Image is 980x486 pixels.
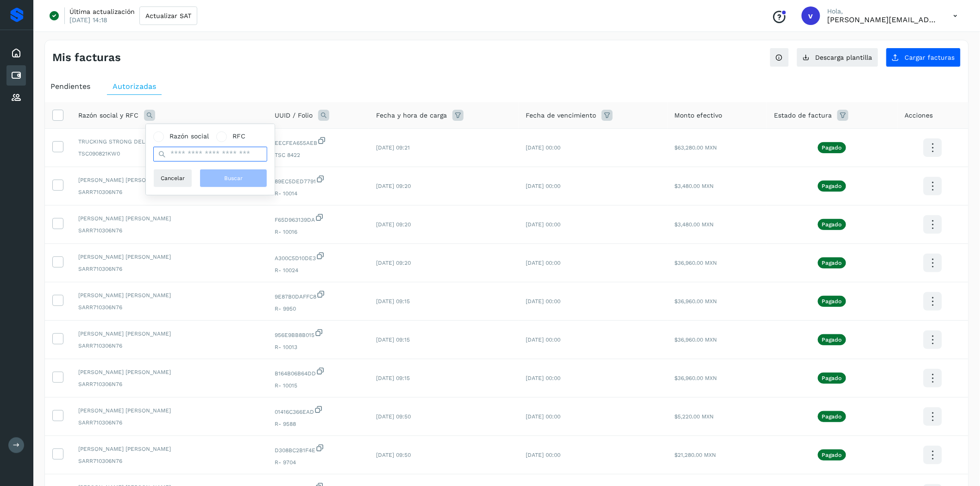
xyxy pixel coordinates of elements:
[275,290,361,301] span: 9E87B0DAFFC8
[526,183,560,189] span: [DATE] 00:00
[78,111,138,120] span: Razón social y RFC
[113,82,156,91] span: Autorizadas
[822,260,842,266] p: Pagado
[675,336,717,343] span: $36,960.00 MXN
[6,65,26,86] div: Cuentas por pagar
[78,265,260,273] span: SARR710306N76
[69,7,135,16] p: Última actualización
[78,445,260,453] span: [PERSON_NAME] [PERSON_NAME]
[78,368,260,376] span: [PERSON_NAME] [PERSON_NAME]
[376,111,447,120] span: Fecha y hora de carga
[78,188,260,196] span: SARR710306N76
[526,144,560,151] span: [DATE] 00:00
[526,111,596,120] span: Fecha de vencimiento
[905,54,955,61] span: Cargar facturas
[78,342,260,350] span: SARR710306N76
[376,336,410,343] span: [DATE] 09:15
[139,6,197,25] button: Actualizar SAT
[822,144,842,151] p: Pagado
[675,452,716,458] span: $21,280.00 MXN
[275,189,361,198] span: R- 10014
[675,375,717,381] span: $36,960.00 MXN
[78,380,260,388] span: SARR710306N76
[376,221,411,228] span: [DATE] 09:20
[275,213,361,224] span: F65D963139DA
[78,176,260,184] span: [PERSON_NAME] [PERSON_NAME]
[526,375,560,381] span: [DATE] 00:00
[675,183,714,189] span: $3,480.00 MXN
[78,150,260,158] span: TSC090821KW0
[675,260,717,266] span: $36,960.00 MXN
[275,228,361,236] span: R- 10016
[675,221,714,228] span: $3,480.00 MXN
[275,405,361,416] span: 01416C366EAD
[275,136,361,147] span: EECFEA655AEB
[376,375,410,381] span: [DATE] 09:15
[275,151,361,159] span: TSC 8422
[78,330,260,338] span: [PERSON_NAME] [PERSON_NAME]
[78,303,260,312] span: SARR710306N76
[275,266,361,274] span: R- 10024
[774,111,832,120] span: Estado de factura
[828,15,939,24] p: victor.romero@fidum.com.mx
[275,458,361,467] span: R- 9704
[6,87,26,108] div: Proveedores
[69,16,107,24] p: [DATE] 14:18
[275,328,361,339] span: 956E9BB8B015
[78,226,260,235] span: SARR710306N76
[797,48,879,67] button: Descarga plantilla
[822,183,842,189] p: Pagado
[275,174,361,186] span: 89EC5DED7791
[376,260,411,266] span: [DATE] 09:20
[822,375,842,381] p: Pagado
[526,221,560,228] span: [DATE] 00:00
[275,443,361,455] span: D308BC2B1F4E
[275,111,313,120] span: UUID / Folio
[822,452,842,458] p: Pagado
[905,111,933,120] span: Acciones
[275,251,361,262] span: A300C5D10DE3
[816,54,873,61] span: Descarga plantilla
[675,144,717,151] span: $63,280.00 MXN
[526,336,560,343] span: [DATE] 00:00
[822,413,842,420] p: Pagado
[275,343,361,351] span: R- 10013
[526,298,560,305] span: [DATE] 00:00
[78,291,260,299] span: [PERSON_NAME] [PERSON_NAME]
[78,457,260,465] span: SARR710306N76
[275,305,361,313] span: R- 9950
[526,452,560,458] span: [DATE] 00:00
[376,183,411,189] span: [DATE] 09:20
[526,260,560,266] span: [DATE] 00:00
[376,144,410,151] span: [DATE] 09:21
[6,43,26,63] div: Inicio
[376,298,410,305] span: [DATE] 09:15
[145,12,191,19] span: Actualizar SAT
[822,336,842,343] p: Pagado
[526,413,560,420] span: [DATE] 00:00
[52,51,121,64] h4: Mis facturas
[675,111,722,120] span: Monto efectivo
[275,367,361,378] span: B164B06B64DD
[78,253,260,261] span: [PERSON_NAME] [PERSON_NAME]
[78,137,260,146] span: TRUCKING STRONG DEL CENTRO SA DE CV
[376,413,411,420] span: [DATE] 09:50
[78,406,260,415] span: [PERSON_NAME] [PERSON_NAME]
[822,221,842,228] p: Pagado
[78,214,260,223] span: [PERSON_NAME] [PERSON_NAME]
[78,418,260,427] span: SARR710306N76
[675,298,717,305] span: $36,960.00 MXN
[275,420,361,428] span: R- 9588
[50,82,90,91] span: Pendientes
[376,452,411,458] span: [DATE] 09:50
[886,48,961,67] button: Cargar facturas
[828,7,939,15] p: Hola,
[275,381,361,390] span: R- 10015
[822,298,842,305] p: Pagado
[675,413,714,420] span: $5,220.00 MXN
